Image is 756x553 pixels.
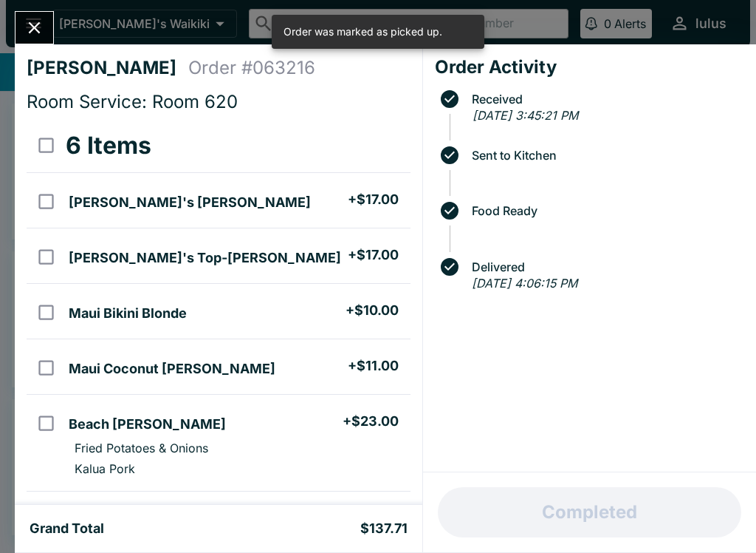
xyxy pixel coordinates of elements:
span: Received [464,92,744,106]
h5: + $10.00 [346,302,399,319]
div: Order was marked as picked up. [283,19,442,44]
h5: Maui Bikini Blonde [69,305,187,322]
h5: + $17.00 [348,246,399,264]
h5: [PERSON_NAME]'s [PERSON_NAME] [69,194,311,211]
h4: [PERSON_NAME] [27,57,188,79]
h4: Order Activity [435,56,744,78]
h5: Beach [PERSON_NAME] [69,415,226,433]
p: Kalua Pork [75,461,135,476]
p: Fried Potatoes & Onions [75,441,208,455]
h3: 6 Items [66,131,151,160]
em: [DATE] 4:06:15 PM [472,276,577,291]
button: Close [16,12,53,44]
span: Food Ready [464,204,744,217]
h5: $137.71 [360,520,408,537]
h5: + $23.00 [343,413,399,430]
h5: Grand Total [30,520,104,537]
span: Delivered [464,260,744,274]
em: [DATE] 3:45:21 PM [472,108,578,123]
span: Room Service: Room 620 [27,91,238,112]
h5: + $11.00 [348,357,399,375]
h5: [PERSON_NAME]'s Top-[PERSON_NAME] [69,249,341,267]
span: Sent to Kitchen [464,149,744,162]
h5: + $17.00 [348,191,399,208]
h5: Maui Coconut [PERSON_NAME] [69,360,275,378]
h4: Order # 063216 [188,57,315,79]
